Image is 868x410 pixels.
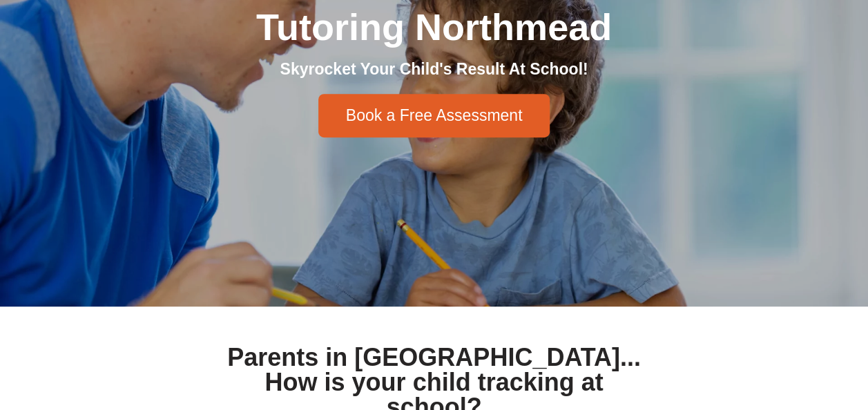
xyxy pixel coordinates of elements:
h2: Skyrocket Your Child's Result At School! [48,59,821,80]
span: Book a Free Assessment [346,108,523,124]
a: Book a Free Assessment [318,94,550,137]
h1: Tutoring Northmead [48,8,821,46]
iframe: Chat Widget [559,22,868,410]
